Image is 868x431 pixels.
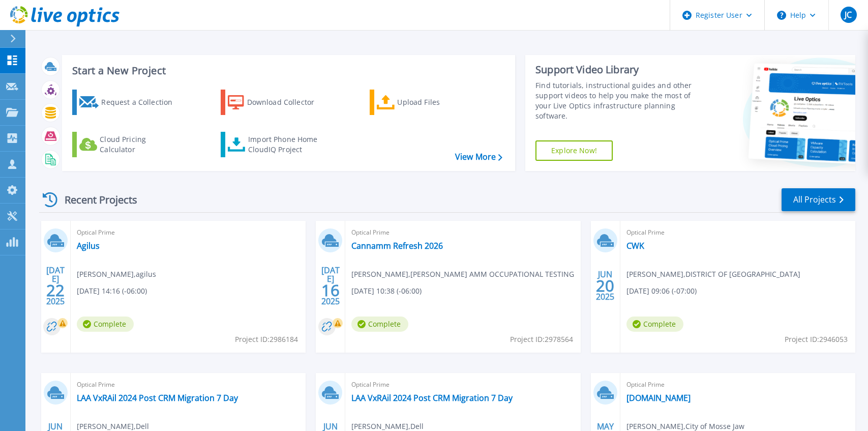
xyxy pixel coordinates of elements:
a: Request a Collection [72,90,186,115]
span: Optical Prime [626,227,849,238]
span: [PERSON_NAME] , [PERSON_NAME] AMM OCCUPATIONAL TESTING [351,269,574,280]
span: Complete [351,317,408,332]
div: Import Phone Home CloudIQ Project [248,134,327,155]
span: Project ID: 2978564 [510,334,573,345]
div: Support Video Library [535,63,702,76]
span: Complete [626,317,683,332]
span: [DATE] 14:16 (-06:00) [77,285,147,297]
span: Optical Prime [626,379,849,390]
a: Cloud Pricing Calculator [72,132,186,157]
a: View More [455,152,502,162]
span: Optical Prime [351,379,574,390]
span: JC [845,11,852,19]
a: [DOMAIN_NAME] [626,393,691,403]
div: Find tutorials, instructional guides and other support videos to help you make the most of your L... [535,80,702,121]
div: [DATE] 2025 [321,267,340,304]
div: Download Collector [247,92,328,112]
span: [DATE] 10:38 (-06:00) [351,285,422,297]
h3: Start a New Project [72,65,502,76]
a: LAA VxRAil 2024 Post CRM Migration 7 Day [351,393,513,403]
span: Optical Prime [77,379,300,390]
a: All Projects [782,188,855,211]
div: Request a Collection [101,92,183,112]
a: CWK [626,241,644,251]
span: 20 [596,281,614,290]
a: Explore Now! [535,140,613,161]
span: 16 [321,286,340,295]
div: Cloud Pricing Calculator [100,134,181,155]
span: [PERSON_NAME] , agilus [77,269,156,280]
span: Optical Prime [77,227,300,238]
span: Complete [77,317,134,332]
a: Cannamm Refresh 2026 [351,241,443,251]
div: [DATE] 2025 [46,267,65,304]
a: Agilus [77,241,100,251]
a: Upload Files [370,90,483,115]
span: [PERSON_NAME] , DISTRICT OF [GEOGRAPHIC_DATA] [626,269,800,280]
span: Project ID: 2946053 [785,334,848,345]
span: Project ID: 2986184 [235,334,298,345]
div: Upload Files [397,92,478,112]
span: [DATE] 09:06 (-07:00) [626,285,697,297]
span: 22 [46,286,65,295]
span: Optical Prime [351,227,574,238]
a: Download Collector [221,90,334,115]
a: LAA VxRAil 2024 Post CRM Migration 7 Day [77,393,238,403]
div: JUN 2025 [595,267,615,304]
div: Recent Projects [39,187,151,212]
